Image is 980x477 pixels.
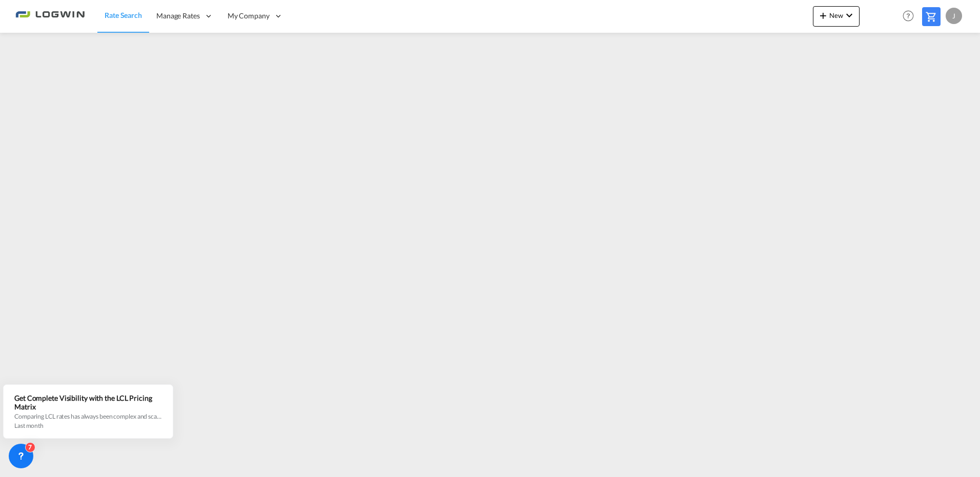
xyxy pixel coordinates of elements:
[228,11,270,21] span: My Company
[946,8,962,24] div: J
[843,9,855,21] md-icon: icon-chevron-down
[900,7,922,26] div: Help
[15,5,85,28] img: 2761ae10d95411efa20a1f5e0282d2d7.png
[156,11,200,21] span: Manage Rates
[817,9,829,21] md-icon: icon-plus 400-fg
[105,11,142,19] span: Rate Search
[817,11,855,19] span: New
[900,7,917,25] span: Help
[813,6,860,27] button: icon-plus 400-fgNewicon-chevron-down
